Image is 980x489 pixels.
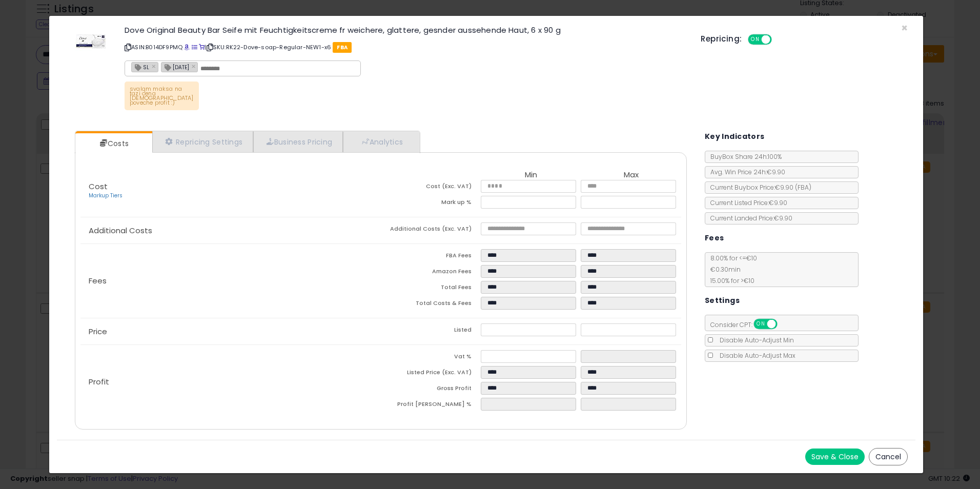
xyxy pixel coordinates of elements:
td: Total Costs & Fees [381,297,481,313]
a: All offer listings [192,43,197,51]
span: Consider CPT: [705,320,791,329]
p: Additional Costs [80,227,381,235]
a: Markup Tiers [89,192,122,199]
td: Mark up % [381,196,481,212]
td: Gross Profit [381,382,481,398]
td: Profit [PERSON_NAME] % [381,398,481,414]
h3: Dove Original Beauty Bar Seife mit Feuchtigkeitscreme fr weichere, glattere, gesnder aussehende H... [125,26,685,34]
a: Repricing Settings [152,131,254,152]
a: × [152,62,158,71]
a: Your listing only [199,43,205,51]
span: 15.00 % for > €10 [705,276,754,285]
span: Current Landed Price: €9.90 [705,214,792,222]
td: Amazon Fees [381,265,481,281]
td: FBA Fees [381,249,481,265]
img: 31LYPmcYrJL._SL60_.jpg [75,26,106,57]
span: Avg. Win Price 24h: €9.90 [705,168,785,176]
span: €0.30 min [705,265,741,274]
th: Min [481,171,581,180]
span: SL [132,63,149,71]
h5: Key Indicators [705,130,765,143]
td: Additional Costs (Exc. VAT) [381,222,481,238]
td: Cost (Exc. VAT) [381,180,481,196]
span: Current Listed Price: €9.90 [705,198,787,207]
span: ON [754,320,767,329]
p: Price [80,328,381,336]
p: ASIN: B014DF9PMQ | SKU: RK22-Dove-soap-Regular-NEW1-x6 [125,39,685,55]
a: BuyBox page [184,43,190,51]
span: BuyBox Share 24h: 100% [705,152,782,161]
p: svalqm maksa na tazi cena [DEMOGRAPHIC_DATA] poveche profit :) [125,81,199,110]
span: [DATE] [161,63,189,71]
span: 8.00 % for <= €10 [705,254,757,285]
a: × [192,62,198,71]
h5: Repricing: [701,35,742,43]
span: €9.90 [775,183,811,192]
p: Cost [80,182,381,200]
td: Total Fees [381,281,481,297]
button: Cancel [869,448,908,465]
td: Vat % [381,350,481,366]
span: OFF [775,320,792,329]
a: Business Pricing [253,131,343,152]
span: ON [749,35,762,44]
h5: Settings [705,294,740,307]
td: Listed [381,323,481,339]
span: Disable Auto-Adjust Max [714,351,795,360]
h5: Fees [705,232,724,244]
a: Costs [75,133,151,154]
span: ( FBA ) [795,183,811,192]
th: Max [581,171,681,180]
a: Analytics [343,131,419,152]
button: Save & Close [805,449,865,465]
span: FBA [333,42,352,53]
td: Listed Price (Exc. VAT) [381,366,481,382]
span: × [901,21,908,35]
p: Profit [80,378,381,386]
span: OFF [770,35,787,44]
p: Fees [80,277,381,285]
span: Disable Auto-Adjust Min [714,336,794,344]
span: Current Buybox Price: [705,183,811,192]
